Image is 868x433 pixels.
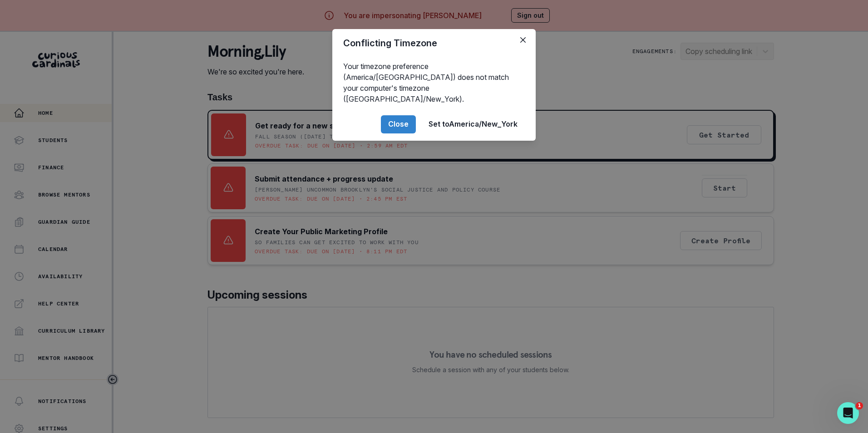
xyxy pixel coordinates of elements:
[856,402,863,409] span: 1
[421,115,525,133] button: Set toAmerica/New_York
[332,29,536,57] header: Conflicting Timezone
[837,402,859,424] iframe: Intercom live chat
[516,33,530,47] button: Close
[332,57,536,108] div: Your timezone preference (America/[GEOGRAPHIC_DATA]) does not match your computer's timezone ([GE...
[381,115,416,133] button: Close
